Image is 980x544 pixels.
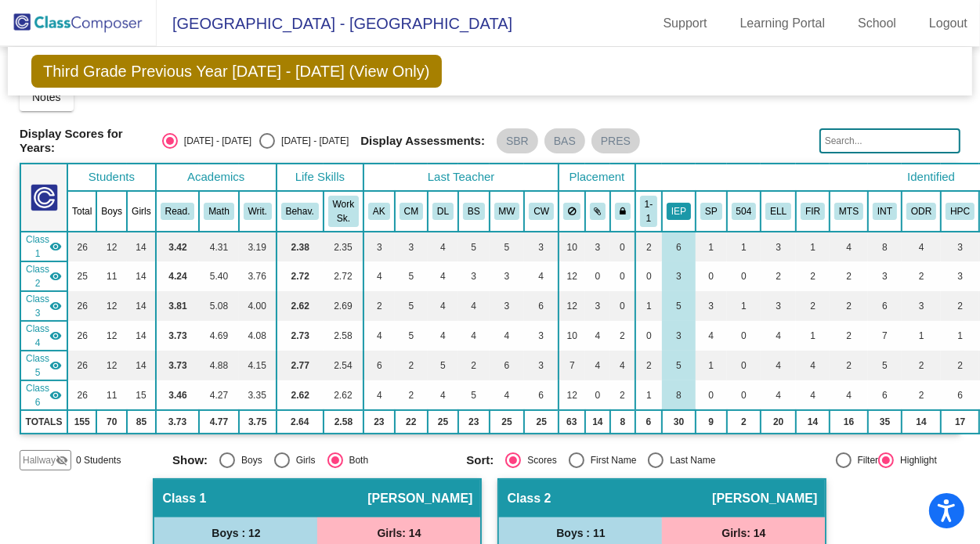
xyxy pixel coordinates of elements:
td: 12 [96,232,127,261]
button: ODR [906,203,936,220]
td: 14 [902,410,941,434]
td: 2.58 [324,410,363,434]
td: 35 [868,410,902,434]
td: 3 [941,232,979,261]
td: Kari Malz - No Class Name [20,380,67,410]
th: Keep with students [585,191,611,232]
td: 1 [796,321,830,351]
td: 2 [635,232,662,261]
th: Corie Walters [524,191,559,232]
td: 4.00 [239,291,277,321]
button: Behav. [281,203,319,220]
td: 1 [796,232,830,261]
a: Support [651,11,720,36]
th: Placement [559,164,635,191]
th: Keep away students [559,191,585,232]
td: 26 [67,232,96,261]
mat-radio-group: Select an option [172,452,454,468]
th: Heavy Parent Communication [941,191,979,232]
button: Work Sk. [328,196,359,227]
td: 4 [428,380,458,410]
td: 1 [727,291,761,321]
td: 2 [941,291,979,321]
td: 4.24 [156,261,200,291]
td: 25 [524,410,559,434]
td: 3 [902,291,941,321]
td: 2 [796,261,830,291]
td: Brenda Guappone - No Class Name [20,321,67,351]
td: 4.77 [199,410,238,434]
td: 26 [67,380,96,410]
button: CM [400,203,423,220]
span: Class 4 [26,322,49,350]
th: Students [67,164,156,191]
button: FIR [801,203,825,220]
td: 4 [458,321,490,351]
td: 4 [490,321,525,351]
td: 3 [524,351,559,380]
td: 4 [363,380,395,410]
td: 3.35 [239,380,277,410]
mat-icon: visibility [49,300,62,312]
td: 0 [635,261,662,291]
td: 16 [830,410,868,434]
td: 2.72 [277,261,324,291]
td: 2 [830,321,868,351]
td: 3.73 [156,351,200,380]
td: 1 [941,321,979,351]
td: 4.15 [239,351,277,380]
td: 3.76 [239,261,277,291]
div: Highlight [894,453,937,467]
td: 2 [395,351,428,380]
th: Life Skills [277,164,363,191]
button: DL [432,203,454,220]
td: 2 [458,351,490,380]
td: 4 [902,232,941,261]
td: 2 [902,380,941,410]
button: MTS [834,203,863,220]
span: Hallway [23,453,56,467]
div: Boys [235,453,262,467]
td: 4.69 [199,321,238,351]
td: 2.72 [324,261,363,291]
span: Class 3 [26,292,49,320]
td: 4 [610,351,635,380]
td: 5 [490,232,525,261]
td: 2 [902,261,941,291]
span: Class 2 [26,262,49,290]
td: 1 [635,291,662,321]
td: 12 [559,380,585,410]
td: 4 [585,351,611,380]
td: 5 [428,351,458,380]
td: 14 [127,291,156,321]
td: 3 [941,261,979,291]
td: 0 [610,232,635,261]
td: 14 [127,261,156,291]
td: 3.75 [239,410,277,434]
td: 0 [610,261,635,291]
mat-icon: visibility [49,270,62,283]
td: 4 [363,261,395,291]
td: 5.08 [199,291,238,321]
span: Class 5 [26,351,49,380]
td: 6 [635,410,662,434]
td: 1 [696,351,727,380]
mat-icon: visibility [49,359,62,372]
td: 4 [428,232,458,261]
th: Family Interpreter Required [796,191,830,232]
td: 20 [761,410,796,434]
mat-chip: PRES [591,128,640,153]
td: 1 [635,380,662,410]
td: 4.08 [239,321,277,351]
td: 3 [490,261,525,291]
td: 4 [428,261,458,291]
td: 8 [868,232,902,261]
td: 1 [902,321,941,351]
td: 2 [830,291,868,321]
span: Class 6 [26,381,49,409]
td: 6 [662,232,696,261]
td: 3 [395,232,428,261]
th: One on one Paraprofessional [635,191,662,232]
td: 5 [395,291,428,321]
mat-icon: visibility [49,330,62,342]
